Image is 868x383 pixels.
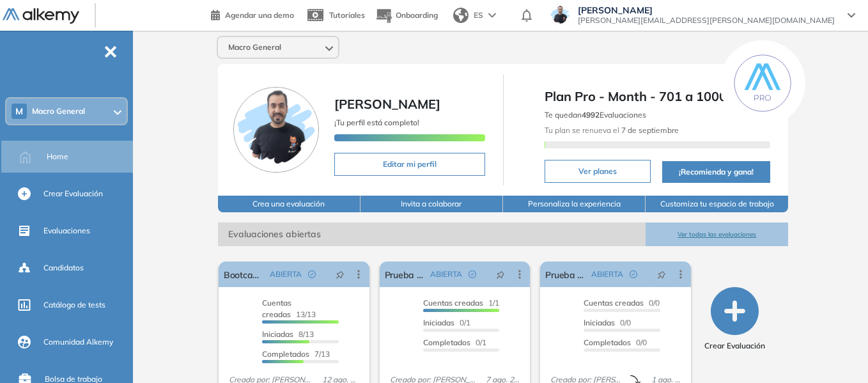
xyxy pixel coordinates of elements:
[469,270,476,278] span: check-circle
[43,262,84,274] span: Candidatos
[43,225,90,237] span: Evaluaciones
[15,106,23,116] span: M
[578,15,835,26] span: [PERSON_NAME][EMAIL_ADDRESS][PERSON_NAME][DOMAIN_NAME]
[329,10,365,20] span: Tutoriales
[503,196,646,212] button: Personaliza la experiencia
[496,269,505,279] span: pushpin
[646,223,788,246] button: Ver todas las evaluaciones
[43,188,103,199] span: Crear Evaluación
[647,264,676,285] button: pushpin
[423,318,454,327] span: Iniciadas
[657,269,666,279] span: pushpin
[545,110,646,120] span: Te quedan Evaluaciones
[334,118,419,127] span: ¡Tu perfil está completo!
[43,299,105,311] span: Catálogo de tests
[423,298,483,308] span: Cuentas creadas
[47,151,68,162] span: Home
[32,106,85,116] span: Macro General
[262,349,309,359] span: Completados
[211,6,294,22] a: Agendar una demo
[385,262,426,287] a: Prueba Business Case
[218,223,646,246] span: Evaluaciones abiertas
[224,262,265,287] a: Bootcamp Inteligencia Comercial
[360,196,503,212] button: Invita a colaborar
[453,8,469,23] img: world
[218,196,360,212] button: Crea una evaluación
[3,8,79,24] img: Logo
[545,160,651,183] button: Ver planes
[630,270,637,278] span: check-circle
[423,318,470,327] span: 0/1
[474,10,483,21] span: ES
[375,2,438,29] button: Onboarding
[619,125,679,135] b: 7 de septiembre
[262,329,293,339] span: Iniciadas
[430,269,462,280] span: ABIERTA
[545,125,679,135] span: Tu plan se renueva el
[578,5,835,15] span: [PERSON_NAME]
[43,336,113,348] span: Comunidad Alkemy
[545,87,771,106] span: Plan Pro - Month - 701 a 1000
[262,298,291,319] span: Cuentas creadas
[582,110,600,120] b: 4992
[225,10,294,20] span: Agendar una demo
[233,87,319,173] img: Foto de perfil
[262,349,330,359] span: 7/13
[591,269,623,280] span: ABIERTA
[704,287,765,352] button: Crear Evaluación
[584,298,644,308] span: Cuentas creadas
[423,298,499,308] span: 1/1
[423,338,470,347] span: Completados
[584,338,631,347] span: Completados
[262,298,316,319] span: 13/13
[584,318,631,327] span: 0/0
[334,153,485,176] button: Editar mi perfil
[804,322,868,383] iframe: Chat Widget
[584,298,660,308] span: 0/0
[308,270,316,278] span: check-circle
[262,329,314,339] span: 8/13
[584,338,647,347] span: 0/0
[646,196,788,212] button: Customiza tu espacio de trabajo
[270,269,302,280] span: ABIERTA
[423,338,486,347] span: 0/1
[584,318,615,327] span: Iniciadas
[662,161,771,183] button: ¡Recomienda y gana!
[228,42,281,52] span: Macro General
[545,262,586,287] a: Prueba Agente AI - Retroalimentar - Experto
[488,13,496,18] img: arrow
[704,340,765,352] span: Crear Evaluación
[334,96,440,112] span: [PERSON_NAME]
[804,322,868,383] div: Widget de chat
[326,264,354,285] button: pushpin
[486,264,515,285] button: pushpin
[396,10,438,20] span: Onboarding
[336,269,345,279] span: pushpin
